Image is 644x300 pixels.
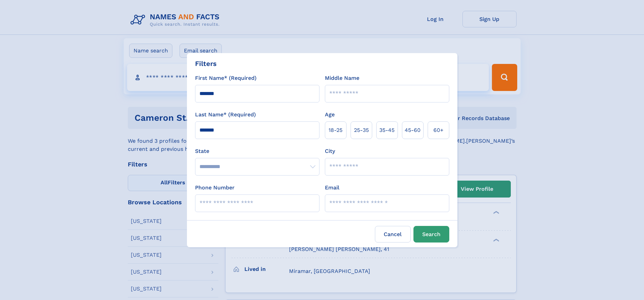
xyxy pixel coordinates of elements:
[325,147,335,155] label: City
[195,184,235,192] label: Phone Number
[329,126,342,134] span: 18‑25
[325,184,339,192] label: Email
[195,111,256,119] label: Last Name* (Required)
[325,74,359,82] label: Middle Name
[195,147,319,155] label: State
[354,126,369,134] span: 25‑35
[405,126,421,134] span: 45‑60
[195,74,257,82] label: First Name* (Required)
[433,126,444,134] span: 60+
[413,226,449,243] button: Search
[325,111,335,119] label: Age
[195,59,217,69] div: Filters
[375,226,411,243] label: Cancel
[379,126,395,134] span: 35‑45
